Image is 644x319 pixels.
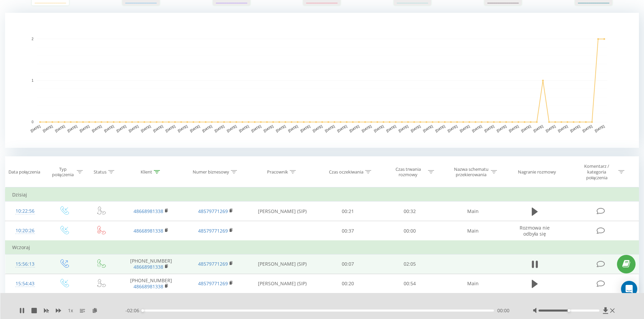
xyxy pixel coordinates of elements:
[67,124,78,133] text: [DATE]
[251,124,262,133] text: [DATE]
[54,124,66,133] text: [DATE]
[189,124,200,133] text: [DATE]
[379,221,441,241] td: 00:00
[379,274,441,294] td: 00:54
[140,124,151,133] text: [DATE]
[440,274,505,294] td: Main
[422,124,433,133] text: [DATE]
[398,124,409,133] text: [DATE]
[317,202,379,221] td: 00:21
[79,124,90,133] text: [DATE]
[193,169,229,175] div: Numer biznesowy
[125,307,143,314] span: - 02:06
[31,79,33,82] text: 1
[484,124,495,133] text: [DATE]
[312,124,323,133] text: [DATE]
[141,309,144,312] div: Accessibility label
[570,124,581,133] text: [DATE]
[349,124,360,133] text: [DATE]
[533,124,544,133] text: [DATE]
[5,13,639,148] svg: A chart.
[267,169,288,175] div: Pracownik
[594,124,605,133] text: [DATE]
[5,241,639,254] td: Wczoraj
[12,224,38,237] div: 10:20:26
[248,202,317,221] td: [PERSON_NAME] (SIP)
[386,124,397,133] text: [DATE]
[373,124,384,133] text: [DATE]
[51,166,75,178] div: Typ połączenia
[248,274,317,294] td: [PERSON_NAME] (SIP)
[152,124,164,133] text: [DATE]
[435,124,446,133] text: [DATE]
[5,188,639,202] td: Dzisiaj
[12,205,38,218] div: 10:22:56
[453,166,489,178] div: Nazwa schematu przekierowania
[141,169,152,175] div: Klient
[134,208,163,214] a: 48668981338
[12,277,38,290] div: 15:54:43
[134,228,163,234] a: 48668981338
[128,124,139,133] text: [DATE]
[214,124,225,133] text: [DATE]
[518,169,556,175] div: Nagranie rozmowy
[520,224,550,237] span: Rozmowa nie odbyła się
[198,208,228,214] a: 48579771269
[275,124,286,133] text: [DATE]
[508,124,519,133] text: [DATE]
[317,274,379,294] td: 00:20
[577,163,617,181] div: Komentarz / kategoria połączenia
[201,124,213,133] text: [DATE]
[521,124,532,133] text: [DATE]
[472,124,483,133] text: [DATE]
[459,124,470,133] text: [DATE]
[134,283,163,290] a: 48668981338
[103,124,115,133] text: [DATE]
[165,124,176,133] text: [DATE]
[198,261,228,267] a: 48579771269
[379,254,441,274] td: 02:05
[42,124,53,133] text: [DATE]
[226,124,237,133] text: [DATE]
[337,124,348,133] text: [DATE]
[198,228,228,234] a: 48579771269
[68,307,73,314] span: 1 x
[496,124,507,133] text: [DATE]
[379,202,441,221] td: 00:32
[8,169,40,175] div: Data połączenia
[329,169,363,175] div: Czas oczekiwania
[31,120,33,124] text: 0
[91,124,102,133] text: [DATE]
[568,309,570,312] div: Accessibility label
[134,264,163,270] a: 48668981338
[557,124,569,133] text: [DATE]
[31,37,33,41] text: 2
[198,280,228,287] a: 48579771269
[94,169,106,175] div: Status
[621,281,637,297] div: Open Intercom Messenger
[410,124,421,133] text: [DATE]
[545,124,556,133] text: [DATE]
[287,124,299,133] text: [DATE]
[440,221,505,241] td: Main
[263,124,274,133] text: [DATE]
[317,221,379,241] td: 00:37
[582,124,593,133] text: [DATE]
[119,254,183,274] td: [PHONE_NUMBER]
[317,254,379,274] td: 00:07
[248,254,317,274] td: [PERSON_NAME] (SIP)
[116,124,127,133] text: [DATE]
[390,166,426,178] div: Czas trwania rozmowy
[177,124,188,133] text: [DATE]
[497,307,509,314] span: 00:00
[30,124,41,133] text: [DATE]
[238,124,249,133] text: [DATE]
[440,202,505,221] td: Main
[361,124,372,133] text: [DATE]
[300,124,311,133] text: [DATE]
[119,274,183,294] td: [PHONE_NUMBER]
[324,124,335,133] text: [DATE]
[447,124,458,133] text: [DATE]
[12,258,38,271] div: 15:56:13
